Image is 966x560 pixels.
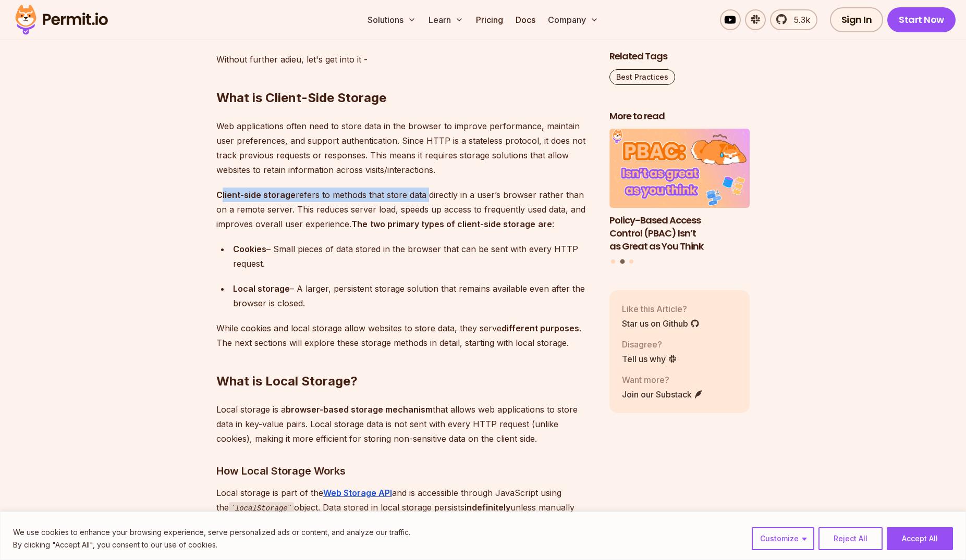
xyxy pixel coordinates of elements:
img: Policy-Based Access Control (PBAC) Isn’t as Great as You Think [609,129,750,208]
a: Join our Substack [622,388,703,401]
h2: More to read [609,110,750,123]
p: Local storage is part of the and is accessible through JavaScript using the object. Data stored i... [216,486,593,544]
h2: What is Local Storage? [216,331,593,390]
strong: two primary types of client-side storage [370,219,535,229]
h2: What is Client-Side Storage [216,48,593,106]
a: Policy-Based Access Control (PBAC) Isn’t as Great as You ThinkPolicy-Based Access Control (PBAC) ... [609,129,750,253]
button: Go to slide 1 [611,259,615,264]
p: refers to methods that store data directly in a user’s browser rather than on a remote server. Th... [216,188,593,231]
strong: Cookies [233,244,266,254]
a: 5.3k [770,9,817,30]
li: 2 of 3 [609,129,750,253]
span: 5.3k [788,14,810,26]
button: Learn [424,9,468,30]
strong: Client-side storage [216,190,296,200]
strong: The [351,219,368,229]
p: While cookies and local storage allow websites to store data, they serve . The next sections will... [216,321,593,350]
p: We use cookies to enhance your browsing experience, serve personalized ads or content, and analyz... [13,526,410,539]
p: Like this Article? [622,303,700,315]
button: Customize [752,527,814,550]
a: Star us on Github [622,317,700,330]
button: Company [544,9,603,30]
div: – A larger, persistent storage solution that remains available even after the browser is closed. [233,281,593,310]
button: Solutions [363,9,420,30]
p: Want more? [622,374,703,386]
strong: Local storage [233,283,290,294]
a: Sign In [830,7,884,32]
a: Web Storage API [323,488,392,498]
strong: are [538,219,552,229]
p: Local storage is a that allows web applications to store data in key-value pairs. Local storage d... [216,402,593,446]
strong: browser-based storage mechanism [286,404,433,415]
p: Disagree? [622,338,677,351]
p: Web applications often need to store data in the browser to improve performance, maintain user pr... [216,119,593,177]
div: – Small pieces of data stored in the browser that can be sent with every HTTP request. [233,242,593,271]
a: Pricing [472,9,507,30]
button: Go to slide 3 [629,259,633,264]
strong: different purposes [502,323,579,333]
a: Docs [511,9,540,30]
a: Start Now [887,7,956,32]
h3: How Local Storage Works [216,463,593,479]
a: Tell us why [622,353,677,365]
img: Permit logo [10,2,113,38]
code: localStorage [229,502,295,515]
button: Go to slide 2 [620,259,625,264]
a: Best Practices [609,69,675,85]
strong: indefinitely [464,502,510,513]
h3: Policy-Based Access Control (PBAC) Isn’t as Great as You Think [609,214,750,253]
p: Without further adieu, let's get into it - [216,52,593,67]
h2: Related Tags [609,50,750,63]
div: Posts [609,129,750,266]
p: By clicking "Accept All", you consent to our use of cookies. [13,539,410,551]
button: Accept All [887,527,953,550]
button: Reject All [818,527,883,550]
